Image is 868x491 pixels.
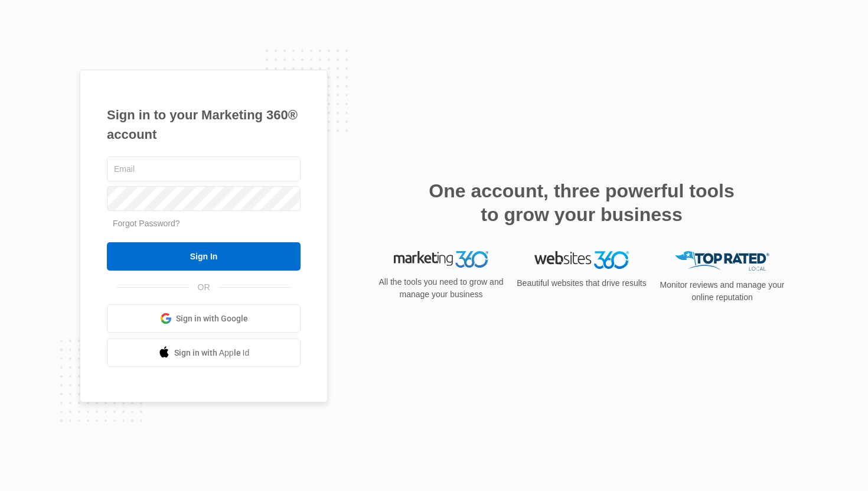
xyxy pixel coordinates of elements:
[656,279,788,304] p: Monitor reviews and manage your online reputation
[425,179,738,226] h2: One account, three powerful tools to grow your business
[675,251,769,271] img: Top Rated Local
[176,313,248,325] span: Sign in with Google
[107,157,301,181] input: Email
[107,304,301,333] a: Sign in with Google
[394,251,488,268] img: Marketing 360
[107,105,301,144] h1: Sign in to your Marketing 360® account
[515,277,648,290] p: Beautiful websites that drive results
[174,347,250,359] span: Sign in with Apple Id
[113,219,180,228] a: Forgot Password?
[534,251,629,268] img: Websites 360
[107,242,301,271] input: Sign In
[375,276,507,301] p: All the tools you need to grow and manage your business
[107,339,301,367] a: Sign in with Apple Id
[190,281,218,294] span: OR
